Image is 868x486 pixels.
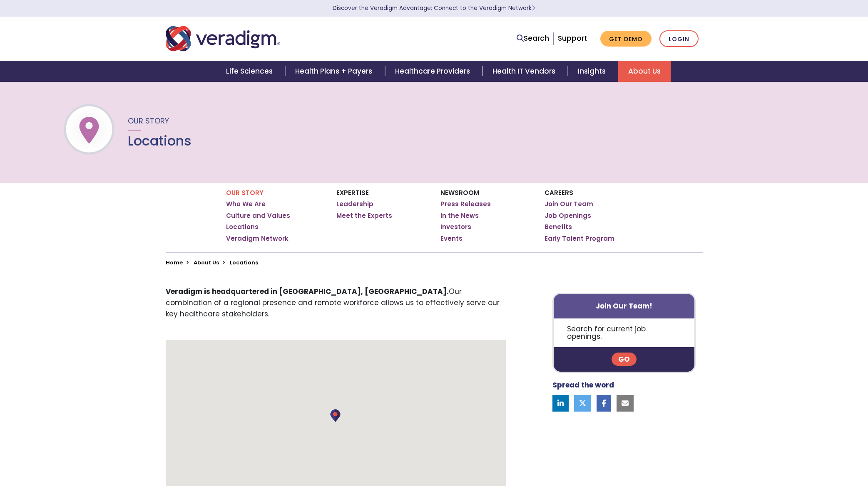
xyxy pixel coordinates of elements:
[128,116,169,126] span: Our Story
[336,200,373,208] a: Leadership
[545,200,593,208] a: Join Our Team
[568,61,618,82] a: Insights
[612,353,637,366] a: Go
[532,4,535,12] span: Learn More
[440,200,491,208] a: Press Releases
[194,259,219,266] a: About Us
[128,133,192,149] h1: Locations
[166,286,449,296] strong: Veradigm is headquartered in [GEOGRAPHIC_DATA], [GEOGRAPHIC_DATA].
[226,200,266,208] a: Who We Are
[166,259,183,266] a: Home
[596,301,652,311] strong: Join Our Team!
[600,31,652,47] a: Get Demo
[216,61,285,82] a: Life Sciences
[226,223,259,231] a: Locations
[545,223,572,231] a: Benefits
[517,33,549,44] a: Search
[226,212,290,220] a: Culture and Values
[482,61,568,82] a: Health IT Vendors
[659,30,699,47] a: Login
[226,234,289,243] a: Veradigm Network
[552,380,614,390] strong: Spread the word
[545,234,614,243] a: Early Talent Program
[440,223,471,231] a: Investors
[554,318,695,347] p: Search for current job openings.
[285,61,385,82] a: Health Plans + Payers
[440,234,463,243] a: Events
[166,25,280,52] img: Veradigm logo
[440,212,479,220] a: In the News
[385,61,482,82] a: Healthcare Providers
[166,286,506,320] p: Our combination of a regional presence and remote workforce allows us to effectively serve our ke...
[336,212,392,220] a: Meet the Experts
[618,61,671,82] a: About Us
[545,212,591,220] a: Job Openings
[558,33,587,43] a: Support
[333,4,535,12] a: Discover the Veradigm Advantage: Connect to the Veradigm NetworkLearn More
